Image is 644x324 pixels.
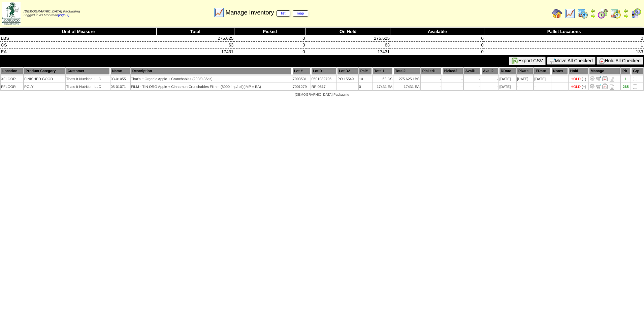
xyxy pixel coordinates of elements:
[110,67,130,75] th: Name
[337,75,358,83] td: PO 15549
[66,83,110,90] td: Thats It Nutrition, LLC
[534,83,551,90] td: -
[481,83,498,90] td: -
[589,67,620,75] th: Manage
[464,83,481,90] td: -
[598,8,608,19] img: calendarblend.gif
[214,7,224,18] img: line_graph.gif
[306,35,390,42] td: 275.625
[599,58,605,64] img: hold.gif
[421,75,442,83] td: -
[550,58,555,64] img: cart.gif
[292,83,311,90] td: 7001279
[571,85,581,89] div: HOLD
[393,67,420,75] th: Total2
[481,67,498,75] th: Avail2
[110,75,130,83] td: 03-01055
[225,9,308,16] span: Manage Inventory
[311,75,336,83] td: 0501082725
[610,8,621,19] img: calendarinout.gif
[569,67,588,75] th: Hold
[552,8,562,19] img: home.gif
[24,10,80,17] span: Logged in as Mnorman
[393,75,420,83] td: 275.625 LBS
[589,76,595,81] img: Adjust
[1,75,23,83] td: XFLOOR
[582,85,586,89] div: (+)
[292,75,311,83] td: 7003531
[551,67,568,75] th: Notes
[596,76,601,81] img: Move
[499,75,516,83] td: [DATE]
[602,76,608,81] img: Manage Hold
[110,83,130,90] td: 05-01071
[359,75,372,83] td: 10
[484,48,644,55] td: 133
[534,75,551,83] td: [DATE]
[390,28,484,35] th: Available
[373,83,393,90] td: 17431 EA
[621,85,630,89] div: 265
[596,84,601,89] img: Move
[131,83,292,90] td: FILM - TIN ORG Apple + Cinnamon Crunchables Filmm (8000 imp/roll)(IMP = EA)
[156,35,234,42] td: 275.625
[311,83,336,90] td: RP-0617
[512,58,518,64] img: excel.gif
[131,67,292,75] th: Description
[1,67,23,75] th: Location
[24,83,65,90] td: POLY
[24,10,80,13] span: [DEMOGRAPHIC_DATA] Packaging
[390,42,484,48] td: 0
[311,67,336,75] th: LotID1
[590,8,595,13] img: arrowleft.gif
[156,28,234,35] th: Total
[421,83,442,90] td: -
[373,75,393,83] td: 63 CS
[277,10,290,17] a: list
[582,77,586,81] div: (+)
[631,67,643,75] th: Grp
[131,75,292,83] td: That's It Organic Apple + Crunchables (200/0.35oz)
[442,83,463,90] td: -
[442,75,463,83] td: -
[484,28,644,35] th: Pallet Locations
[306,48,390,55] td: 17431
[156,48,234,55] td: 17431
[1,83,23,90] td: PFLOOR
[306,42,390,48] td: 63
[0,35,157,42] td: LBS
[464,75,481,83] td: -
[359,83,372,90] td: 0
[306,28,390,35] th: On Hold
[393,83,420,90] td: 17431 EA
[547,57,595,65] button: Move All Checked
[234,35,305,42] td: 0
[390,35,484,42] td: 0
[156,42,234,48] td: 63
[499,67,516,75] th: RDate
[66,75,110,83] td: Thats It Nutrition, LLC
[602,84,608,89] img: Manage Hold
[621,67,631,75] th: Plt
[24,75,65,83] td: FINISHED GOOD
[58,13,69,17] a: (logout)
[534,67,551,75] th: EDate
[234,42,305,48] td: 0
[484,35,644,42] td: 0
[24,67,65,75] th: Product Category
[577,8,588,19] img: calendarprod.gif
[464,67,481,75] th: Avail1
[293,10,309,17] a: map
[571,77,581,81] div: HOLD
[66,67,110,75] th: Customer
[621,77,630,81] div: 1
[2,2,21,25] img: zoroco-logo-small.webp
[631,8,641,19] img: calendarcustomer.gif
[623,13,629,19] img: arrowright.gif
[0,48,157,55] td: EA
[442,67,463,75] th: Picked2
[517,67,534,75] th: PDate
[359,67,372,75] th: Pal#
[373,67,393,75] th: Total1
[589,84,595,89] img: Adjust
